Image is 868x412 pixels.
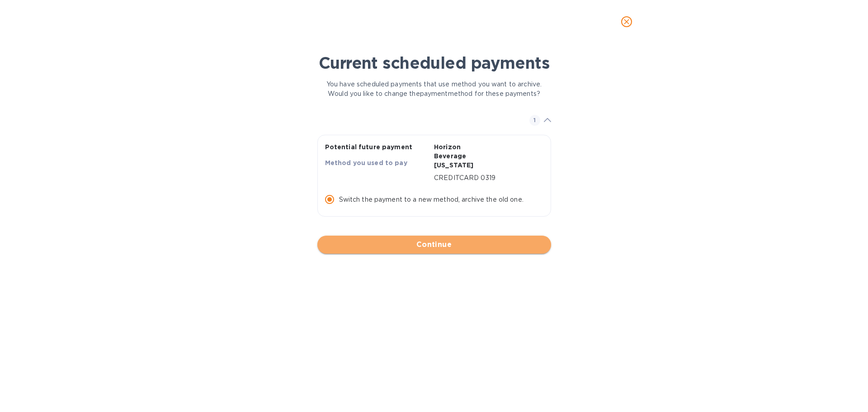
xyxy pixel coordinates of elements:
p: Method you used to pay [325,158,427,167]
span: Continue [325,239,544,250]
div: 1 [317,106,551,135]
div: CREDITCARD 0319 [434,173,540,183]
button: Continue [317,236,551,254]
span: 1 [529,115,540,126]
p: Switch the payment to a new method, archive the old one. [339,195,524,204]
p: You have scheduled payments that use method you want to archive. Would you like to change the pay... [317,80,551,99]
button: Potential future paymentMethod you used to payHorizon Beverage [US_STATE]CREDITCARD 0319Switch th... [317,135,551,217]
p: Potential future payment [325,142,427,152]
p: Horizon Beverage [US_STATE] [434,142,452,170]
button: close [616,11,637,33]
h1: Current scheduled payments [317,53,551,72]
